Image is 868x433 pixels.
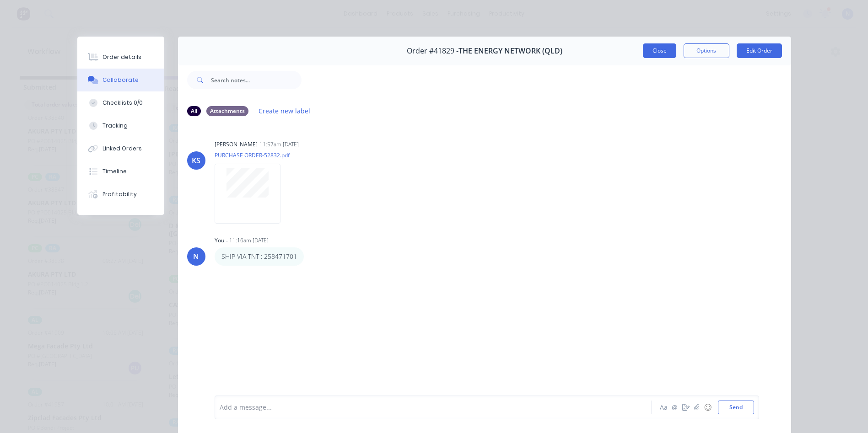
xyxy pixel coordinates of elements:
[215,140,258,149] div: [PERSON_NAME]
[102,53,141,61] div: Order details
[718,401,754,414] button: Send
[669,402,680,413] button: @
[684,43,729,58] button: Options
[215,236,224,245] div: You
[187,106,201,116] div: All
[102,99,143,107] div: Checklists 0/0
[658,402,669,413] button: Aa
[102,76,139,84] div: Collaborate
[77,160,164,183] button: Timeline
[77,183,164,206] button: Profitability
[211,71,302,89] input: Search notes...
[77,137,164,160] button: Linked Orders
[206,106,248,116] div: Attachments
[643,43,676,58] button: Close
[102,167,127,176] div: Timeline
[407,47,458,55] span: Order #41829 -
[226,236,269,245] div: - 11:16am [DATE]
[77,69,164,91] button: Collaborate
[702,402,713,413] button: ☺
[77,46,164,69] button: Order details
[77,114,164,137] button: Tracking
[192,155,200,166] div: KS
[259,140,299,149] div: 11:57am [DATE]
[102,122,128,130] div: Tracking
[77,91,164,114] button: Checklists 0/0
[102,190,137,198] div: Profitability
[102,144,142,153] div: Linked Orders
[737,43,782,58] button: Edit Order
[221,252,297,261] p: SHIP VIA TNT : 258471701
[215,151,290,159] p: PURCHASE ORDER-52832.pdf
[193,251,199,262] div: N
[254,105,315,117] button: Create new label
[458,47,562,55] span: THE ENERGY NETWORK (QLD)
